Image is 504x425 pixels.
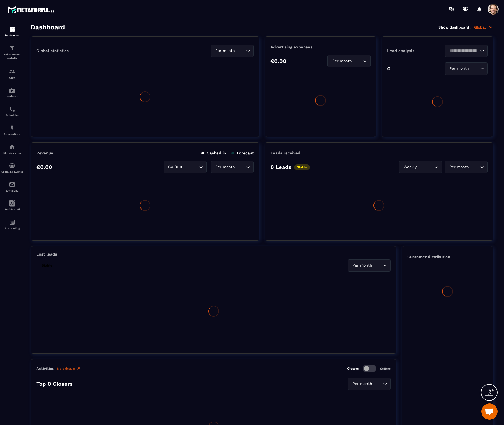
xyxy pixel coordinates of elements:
a: emailemailE-mailing [1,177,23,196]
img: accountant [9,219,15,225]
a: Assistant AI [1,196,23,215]
div: Search for option [399,161,442,173]
p: Webinar [1,95,23,98]
p: Dashboard [1,34,23,37]
p: Stable [294,164,310,170]
p: Global statistics [36,48,69,53]
span: Weekly [402,164,418,170]
img: automations [9,144,15,150]
p: Closers [347,367,359,370]
a: formationformationDashboard [1,22,23,41]
p: 0 Leads [270,164,291,170]
div: Search for option [348,378,391,390]
div: Search for option [445,45,488,57]
p: Social Networks [1,170,23,173]
p: Top 0 Closers [36,381,73,387]
a: More details [57,366,80,371]
p: Advertising expenses [270,45,371,49]
p: 0 [387,65,391,72]
img: narrow-up-right-o.6b7c60e2.svg [76,366,80,371]
p: CRM [1,76,23,79]
p: €0.00 [36,164,52,170]
input: Search for option [373,263,382,268]
img: formation [9,26,15,33]
span: Per month [448,66,470,72]
p: Revenue [36,151,53,155]
div: Mở cuộc trò chuyện [481,403,498,420]
p: Activities [36,366,54,371]
p: €0.00 [270,58,286,64]
span: Per month [331,58,353,64]
p: Setters [380,367,391,370]
img: email [9,181,15,188]
span: Per month [351,381,373,387]
img: scheduler [9,106,15,112]
img: formation [9,68,15,75]
a: schedulerschedulerScheduler [1,102,23,121]
p: Sales Funnel Website [1,53,23,60]
input: Search for option [470,164,479,170]
a: automationsautomationsWebinar [1,83,23,102]
a: social-networksocial-networkSocial Networks [1,158,23,177]
a: accountantaccountantAccounting [1,215,23,234]
p: E-mailing [1,189,23,192]
a: formationformationCRM [1,64,23,83]
a: automationsautomationsAutomations [1,121,23,140]
img: social-network [9,162,15,169]
p: Stable [39,263,55,268]
input: Search for option [418,164,433,170]
div: Search for option [445,62,488,75]
a: automationsautomationsMember area [1,140,23,158]
div: Search for option [445,161,488,173]
p: Accounting [1,227,23,230]
span: CA Brut [167,164,184,170]
input: Search for option [448,48,479,54]
img: logo [8,5,56,15]
div: Search for option [211,161,254,173]
span: Per month [214,48,236,54]
input: Search for option [236,164,245,170]
p: Assistant AI [1,208,23,211]
a: formationformationSales Funnel Website [1,41,23,64]
p: Global [474,25,493,30]
h3: Dashboard [31,23,65,31]
span: Per month [214,164,236,170]
input: Search for option [353,58,362,64]
p: Scheduler [1,114,23,117]
img: automations [9,125,15,131]
p: Lost leads [36,252,57,257]
input: Search for option [373,381,382,387]
span: Per month [448,164,470,170]
p: Show dashboard : [438,25,471,29]
div: Search for option [327,55,371,67]
p: Forecast [231,151,254,155]
span: Per month [351,263,373,268]
div: Search for option [211,45,254,57]
p: Member area [1,151,23,154]
input: Search for option [184,164,198,170]
input: Search for option [470,66,479,72]
p: Customer distribution [407,254,488,259]
p: Lead analysis [387,48,437,53]
img: formation [9,45,15,51]
p: Automations [1,133,23,136]
p: Leads received [270,151,300,155]
img: automations [9,87,15,94]
p: Cashed in [201,151,226,155]
div: Search for option [164,161,207,173]
input: Search for option [236,48,245,54]
div: Search for option [348,259,391,272]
